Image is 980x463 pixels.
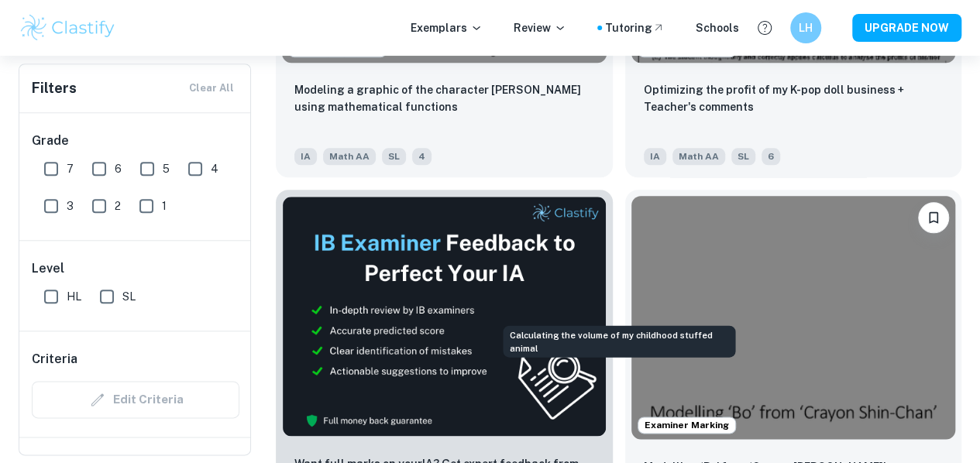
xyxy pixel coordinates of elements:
span: 7 [67,160,74,177]
span: Math AA [323,148,376,165]
p: Review [514,19,566,36]
div: Calculating the volume of my childhood stuffed animal [503,325,735,357]
div: Criteria filters are unavailable when searching by topic [32,381,239,418]
p: Exemplars [411,19,483,36]
h6: Filters [32,77,77,99]
span: 6 [762,148,780,165]
span: 4 [412,148,432,165]
img: Math AA IA example thumbnail: Modelling ‘Bo’ from ‘Crayon Shin-Chan’ [631,196,956,439]
span: SL [731,148,755,165]
button: UPGRADE NOW [852,14,961,42]
button: Bookmark [918,202,949,233]
span: HL [67,288,81,305]
span: IA [294,148,317,165]
span: SL [122,288,136,305]
h6: Level [32,259,239,278]
p: Optimizing the profit of my K-pop doll business + Teacher's comments [644,81,944,115]
span: 2 [115,197,121,214]
button: LH [790,12,821,43]
button: Help and Feedback [751,15,778,41]
img: Clastify logo [19,12,117,43]
p: Modeling a graphic of the character Totoro using mathematical functions [294,81,594,115]
h6: Grade [32,132,239,150]
h6: Criteria [32,350,77,369]
span: 3 [67,197,74,214]
span: Math AA [672,148,725,165]
span: SL [382,148,406,165]
span: IA [644,148,666,165]
span: 1 [162,197,167,214]
a: Schools [696,19,739,36]
h6: LH [797,19,815,36]
img: Thumbnail [282,196,607,437]
span: Examiner Marking [638,418,735,432]
span: 6 [115,160,122,177]
span: 5 [163,160,170,177]
span: 4 [211,160,218,177]
a: Tutoring [605,19,665,36]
